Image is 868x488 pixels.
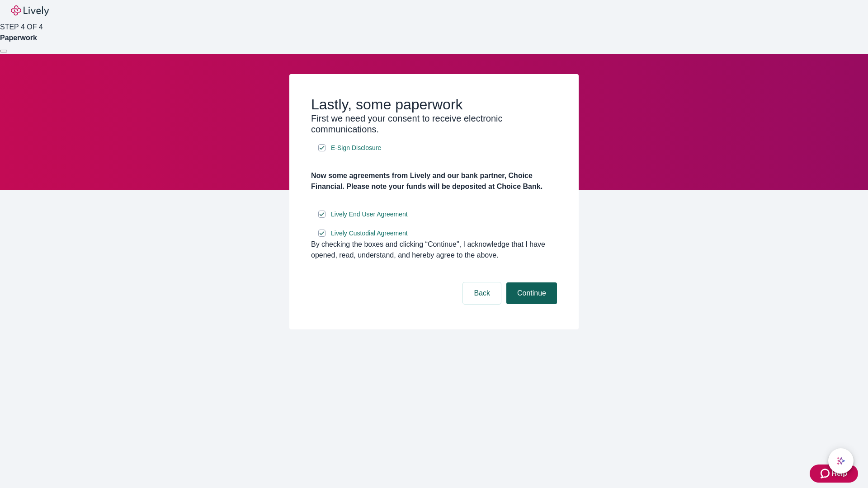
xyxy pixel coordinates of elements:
[11,5,49,16] img: Lively
[836,456,845,465] svg: Lively AI Assistant
[821,468,831,479] svg: Zendesk support icon
[329,142,383,154] a: e-sign disclosure document
[329,209,410,220] a: e-sign disclosure document
[331,229,408,238] span: Lively Custodial Agreement
[828,448,854,474] button: chat
[810,465,858,483] button: Zendesk support iconHelp
[311,170,557,192] h4: Now some agreements from Lively and our bank partner, Choice Financial. Please note your funds wi...
[331,210,408,219] span: Lively End User Agreement
[311,96,557,113] h2: Lastly, some paperwork
[831,468,847,479] span: Help
[329,228,410,239] a: e-sign disclosure document
[311,239,557,261] div: By checking the boxes and clicking “Continue", I acknowledge that I have opened, read, understand...
[506,282,557,304] button: Continue
[463,282,501,304] button: Back
[331,143,381,153] span: E-Sign Disclosure
[311,113,557,135] h3: First we need your consent to receive electronic communications.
